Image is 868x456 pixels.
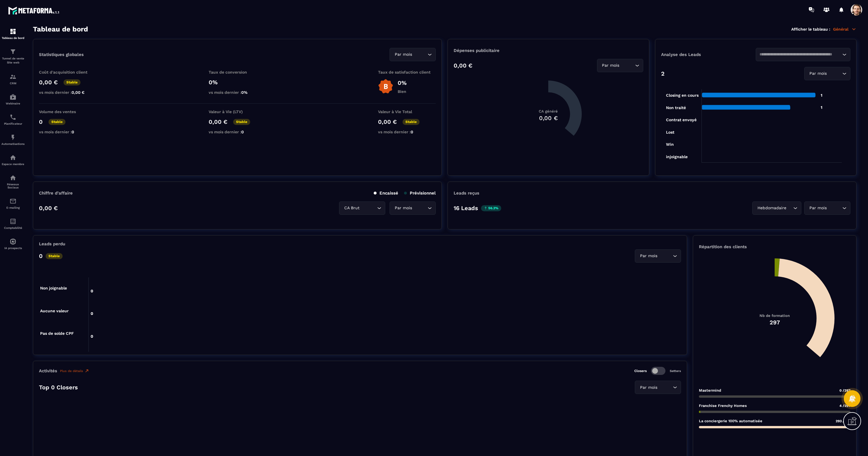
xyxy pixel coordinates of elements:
[209,130,266,134] p: vs mois dernier :
[378,130,436,134] p: vs mois dernier :
[1,170,25,193] a: social-networksocial-networkRéseaux Sociaux
[791,27,830,31] p: Afficher le tableau :
[413,51,426,58] input: Search for option
[1,162,25,166] p: Espace membre
[833,27,856,32] p: Général
[756,48,850,61] div: Search for option
[8,5,60,16] img: logo
[1,57,25,65] p: Tunnel de vente Site web
[836,419,850,423] span: 293 /297
[390,201,436,215] div: Search for option
[756,205,787,211] span: Hebdomadaire
[393,51,413,58] span: Par mois
[839,388,850,393] span: 0 /297
[374,190,398,196] p: Encaissé
[393,205,413,211] span: Par mois
[40,331,74,336] tspan: Pas de solde CPF
[390,48,436,61] div: Search for option
[46,253,63,259] p: Stable
[828,70,841,77] input: Search for option
[10,114,16,121] img: scheduler
[752,201,801,215] div: Search for option
[804,201,850,215] div: Search for option
[808,70,828,77] span: Par mois
[666,130,674,134] tspan: Lost
[48,119,66,125] p: Stable
[1,109,25,130] a: schedulerschedulerPlanificateur
[699,419,762,423] p: La conciergerie 100% automatisée
[1,130,25,150] a: automationsautomationsAutomatisations
[378,118,397,125] p: 0,00 €
[639,384,659,391] span: Par mois
[670,369,681,373] p: Setters
[639,253,659,259] span: Par mois
[10,154,16,161] img: automations
[39,109,97,114] p: Volume des ventes
[343,205,361,211] span: CA Brut
[659,384,671,391] input: Search for option
[1,142,25,145] p: Automatisations
[10,28,16,35] img: formation
[1,214,25,234] a: accountantaccountantComptabilité
[60,369,89,373] a: Plus de détails
[411,130,413,134] span: 0
[378,109,436,114] p: Valeur à Vie Total
[621,62,634,69] input: Search for option
[39,190,73,196] p: Chiffre d’affaire
[454,205,478,212] p: 16 Leads
[666,93,698,98] tspan: Closing en cours
[85,369,89,373] img: narrow-up-right-o.6b7c60e2.svg
[1,150,25,170] a: automationsautomationsEspace membre
[72,90,85,95] span: 0,00 €
[828,205,841,211] input: Search for option
[39,118,43,125] p: 0
[634,369,647,373] p: Closers
[39,368,57,373] p: Activités
[39,79,58,86] p: 0,00 €
[759,51,841,58] input: Search for option
[209,90,266,95] p: vs mois dernier :
[699,388,721,393] p: Mastermind
[39,90,97,95] p: vs mois dernier :
[787,205,792,211] input: Search for option
[666,154,687,159] tspan: injoignable
[1,193,25,214] a: emailemailE-mailing
[33,25,88,33] h3: Tableau de bord
[1,44,25,69] a: formationformationTunnel de vente Site web
[454,190,479,196] p: Leads reçus
[10,174,16,181] img: social-network
[454,48,643,53] p: Dépenses publicitaire
[1,226,25,229] p: Comptabilité
[808,205,828,211] span: Par mois
[804,67,850,80] div: Search for option
[209,118,227,125] p: 0,00 €
[1,246,25,250] p: IA prospects
[659,253,671,259] input: Search for option
[699,244,850,249] p: Répartition des clients
[339,201,385,215] div: Search for option
[635,381,681,394] div: Search for option
[10,73,16,80] img: formation
[601,62,621,69] span: Par mois
[39,384,78,391] p: Top 0 Closers
[1,69,25,89] a: formationformationCRM
[39,130,97,134] p: vs mois dernier :
[1,24,25,44] a: formationformationTableau de bord
[1,122,25,125] p: Planificateur
[666,117,696,122] tspan: Contrat envoyé
[241,130,244,134] span: 0
[1,206,25,209] p: E-mailing
[398,89,407,94] p: Bien
[10,48,16,55] img: formation
[361,205,376,211] input: Search for option
[10,238,16,245] img: automations
[378,79,393,94] img: b-badge-o.b3b20ee6.svg
[39,52,84,57] p: Statistiques globales
[403,119,420,125] p: Stable
[10,218,16,225] img: accountant
[209,109,266,114] p: Valeur à Vie (LTV)
[209,70,266,74] p: Taux de conversion
[1,36,25,40] p: Tableau de bord
[39,70,97,74] p: Coût d'acquisition client
[40,309,69,313] tspan: Aucune valeur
